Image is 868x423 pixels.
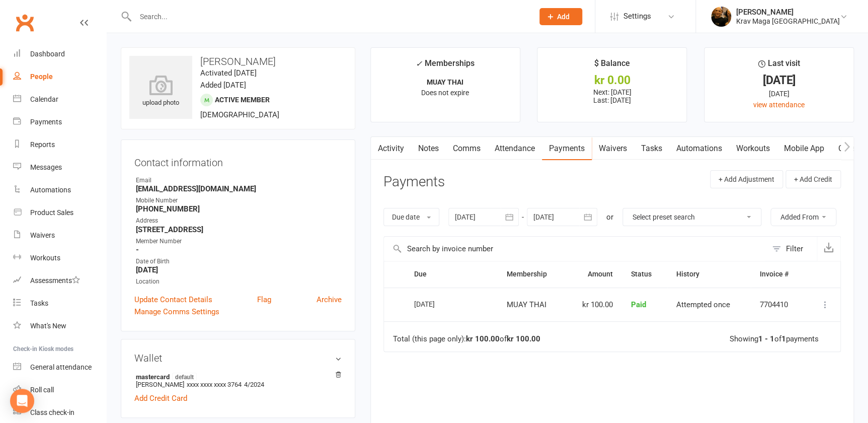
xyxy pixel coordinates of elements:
div: Messages [30,163,62,171]
a: Workouts [13,247,106,269]
div: Krav Maga [GEOGRAPHIC_DATA] [736,17,840,26]
p: Next: [DATE] Last: [DATE] [546,88,677,104]
input: Search... [132,10,526,24]
a: Activity [371,137,411,160]
span: Does not expire [421,89,469,97]
div: General attendance [30,363,92,371]
a: Waivers [13,224,106,247]
time: Activated [DATE] [200,68,257,78]
strong: kr 100.00 [507,334,540,343]
strong: - [136,245,342,254]
div: Filter [786,243,803,255]
span: xxxx xxxx xxxx 3764 [187,381,242,388]
th: Invoice # [751,261,805,287]
a: Dashboard [13,43,106,65]
th: Amount [565,261,622,287]
a: General attendance kiosk mode [13,356,106,379]
span: Active member [215,96,270,104]
span: Paid [631,300,646,309]
th: History [667,261,751,287]
th: Due [405,261,498,287]
a: Payments [542,137,592,160]
div: or [606,211,613,223]
div: [DATE] [414,296,460,312]
button: Added From [770,208,836,226]
strong: kr 100.00 [466,334,500,343]
span: default [172,373,197,381]
div: Workouts [30,254,60,262]
a: Assessments [13,269,106,292]
span: Settings [623,5,651,28]
button: Add [539,8,582,25]
div: Tasks [30,299,48,307]
a: Automations [669,137,729,160]
strong: [DATE] [136,265,342,274]
a: Update Contact Details [134,294,212,306]
a: view attendance [753,101,805,109]
div: Assessments [30,276,80,285]
strong: mastercard [136,373,337,381]
a: Tasks [13,292,106,315]
td: kr 100.00 [565,288,622,322]
h3: [PERSON_NAME] [129,56,347,67]
div: Address [136,216,342,226]
a: Roll call [13,379,106,401]
a: Payments [13,111,106,133]
h3: Payments [383,174,445,190]
div: Open Intercom Messenger [10,389,34,413]
td: 7704410 [751,288,805,322]
a: Attendance [488,137,542,160]
strong: [PHONE_NUMBER] [136,204,342,214]
div: Showing of payments [730,335,819,343]
div: $ Balance [594,57,630,75]
div: Product Sales [30,208,73,217]
a: Comms [446,137,488,160]
th: Membership [497,261,565,287]
a: Mobile App [777,137,831,160]
a: Archive [317,294,342,306]
div: Calendar [30,95,58,103]
span: [DEMOGRAPHIC_DATA] [200,110,279,119]
a: Reports [13,133,106,156]
strong: MUAY THAI [427,78,463,86]
div: Member Number [136,237,342,246]
img: thumb_image1537003722.png [711,7,731,27]
a: Add Credit Card [134,392,187,404]
strong: [STREET_ADDRESS] [136,225,342,234]
div: [DATE] [714,88,844,99]
button: Due date [383,208,439,226]
a: Tasks [634,137,669,160]
button: Filter [767,237,817,261]
div: Mobile Number [136,196,342,205]
div: What's New [30,322,66,330]
div: Memberships [416,57,475,76]
div: Date of Birth [136,257,342,266]
strong: 1 [781,334,786,343]
div: [PERSON_NAME] [736,8,840,17]
div: Payments [30,118,62,126]
div: Class check-in [30,408,74,416]
a: What's New [13,315,106,337]
h3: Contact information [134,153,342,168]
strong: 1 - 1 [758,334,774,343]
button: + Add Credit [785,170,841,188]
i: ✓ [416,59,422,68]
div: Waivers [30,231,55,239]
div: Total (this page only): of [393,335,540,343]
div: upload photo [129,75,192,108]
li: [PERSON_NAME] [134,371,342,390]
button: + Add Adjustment [710,170,783,188]
a: Flag [257,294,271,306]
div: Location [136,277,342,287]
a: Workouts [729,137,777,160]
div: People [30,73,53,81]
a: Clubworx [12,10,37,35]
div: Automations [30,186,71,194]
div: Roll call [30,386,54,394]
span: Attempted once [676,300,730,309]
div: Last visit [758,57,800,75]
a: People [13,65,106,88]
span: 4/2024 [244,381,264,388]
a: Product Sales [13,201,106,224]
span: Add [557,13,570,21]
